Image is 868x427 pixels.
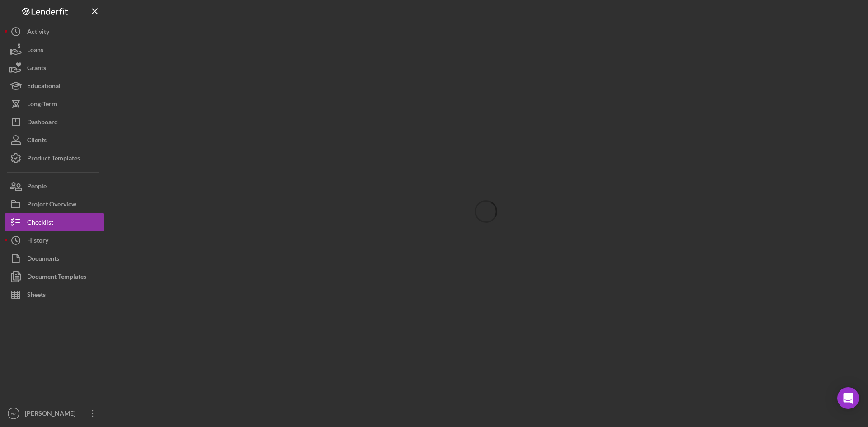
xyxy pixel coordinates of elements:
button: Clients [5,131,104,149]
div: Sheets [27,286,46,306]
div: Grants [27,59,46,79]
div: Dashboard [27,113,58,133]
div: Document Templates [27,267,86,288]
button: History [5,231,104,249]
div: Loans [27,41,43,61]
div: Checklist [27,213,53,234]
button: Document Templates [5,267,104,286]
button: Educational [5,77,104,95]
button: Project Overview [5,195,104,213]
div: [PERSON_NAME] [23,404,81,425]
button: Long-Term [5,95,104,113]
button: HZ[PERSON_NAME] [5,404,104,422]
button: Grants [5,59,104,77]
div: People [27,177,47,197]
div: Product Templates [27,149,80,169]
div: Documents [27,249,59,270]
div: Open Intercom Messenger [837,387,859,409]
button: People [5,177,104,195]
div: Clients [27,131,47,151]
div: Activity [27,23,49,43]
button: Dashboard [5,113,104,131]
div: Long-Term [27,95,57,115]
button: Loans [5,41,104,59]
button: Checklist [5,213,104,231]
div: Educational [27,77,61,97]
button: Activity [5,23,104,41]
div: Project Overview [27,195,76,216]
button: Sheets [5,286,104,304]
button: Documents [5,249,104,267]
button: Product Templates [5,149,104,167]
text: HZ [11,411,17,416]
div: History [27,231,48,252]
